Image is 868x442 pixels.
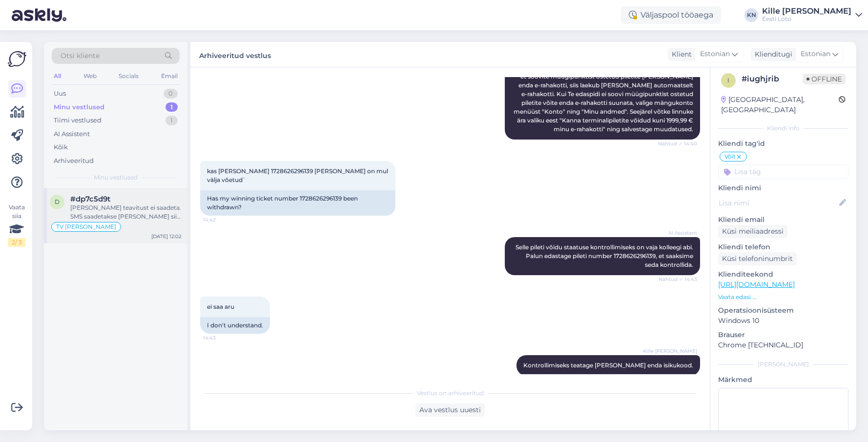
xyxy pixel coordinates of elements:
[207,303,234,310] span: ei saa aru
[718,183,848,193] p: Kliendi nimi
[719,198,837,208] input: Lisa nimi
[718,375,848,385] p: Märkmed
[762,15,851,23] div: Eesti Loto
[718,124,848,133] div: Kliendi info
[718,242,848,252] p: Kliendi telefon
[718,340,848,350] p: Chrome [TECHNICAL_ID]
[82,70,99,82] div: Web
[159,70,180,82] div: Email
[661,229,697,237] span: AI Assistent
[8,203,25,247] div: Vaata siia
[207,167,390,183] span: kas [PERSON_NAME] 1728626296139 [PERSON_NAME] on mul välja võetud`
[718,316,848,326] p: Windows 10
[54,156,94,166] div: Arhiveeritud
[658,140,697,147] span: Nähtud ✓ 14:40
[203,216,240,223] span: 14:42
[415,403,485,417] div: Ava vestlus uuesti
[718,252,797,265] div: Küsi telefoninumbrit
[718,305,848,316] p: Operatsioonisüsteem
[762,7,862,23] a: Kille [PERSON_NAME]Eesti Loto
[668,49,692,60] div: Klient
[417,389,484,398] span: Vestlus on arhiveeritud
[151,233,182,240] div: [DATE] 12:02
[718,139,848,149] p: Kliendi tag'id
[621,6,721,24] div: Väljaspool tööaega
[200,317,270,334] div: I don't understand.
[718,360,848,369] div: [PERSON_NAME]
[700,49,730,60] span: Estonian
[718,330,848,340] p: Brauser
[200,190,395,216] div: Has my winning ticket number 1728626296139 been withdrawn?
[718,293,848,301] p: Vaata edasi ...
[70,203,182,221] div: [PERSON_NAME] teavitust ei saadeta. SMS saadetakse [PERSON_NAME] siis, kui ostate pileti läbi M-l...
[54,116,102,125] div: Tiimi vestlused
[55,198,60,205] span: d
[643,347,697,355] span: Kille [PERSON_NAME]
[516,243,695,268] span: Selle pileti võidu staatuse kontrollimiseks on vaja kolleegi abi. Palun edastage pileti number 17...
[718,280,795,289] a: [URL][DOMAIN_NAME]
[801,49,830,60] span: Estonian
[718,215,848,225] p: Kliendi email
[70,195,110,203] span: #dp7c5d9t
[718,164,848,179] input: Lisa tag
[117,70,141,82] div: Socials
[56,224,116,230] span: TV [PERSON_NAME]
[54,129,90,139] div: AI Assistent
[165,116,178,125] div: 1
[718,225,787,238] div: Küsi meiliaadressi
[8,50,26,68] img: Askly Logo
[61,51,100,61] span: Otsi kliente
[164,89,178,99] div: 0
[721,95,839,115] div: [GEOGRAPHIC_DATA], [GEOGRAPHIC_DATA]
[54,89,66,99] div: Uus
[751,49,792,60] div: Klienditugi
[718,269,848,280] p: Klienditeekond
[742,73,803,85] div: # iughjrib
[659,276,697,283] span: Nähtud ✓ 14:43
[744,8,758,22] div: KN
[199,48,271,61] label: Arhiveeritud vestlus
[762,7,851,15] div: Kille [PERSON_NAME]
[724,154,736,160] span: Võit
[523,362,693,369] span: Kontrollimiseks teatage [PERSON_NAME] enda isikukood.
[803,74,846,84] span: Offline
[727,77,729,84] span: i
[165,102,178,112] div: 1
[54,142,68,152] div: Kõik
[94,173,138,182] span: Minu vestlused
[203,334,240,342] span: 14:43
[52,70,63,82] div: All
[8,238,25,247] div: 2 / 3
[54,102,104,112] div: Minu vestlused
